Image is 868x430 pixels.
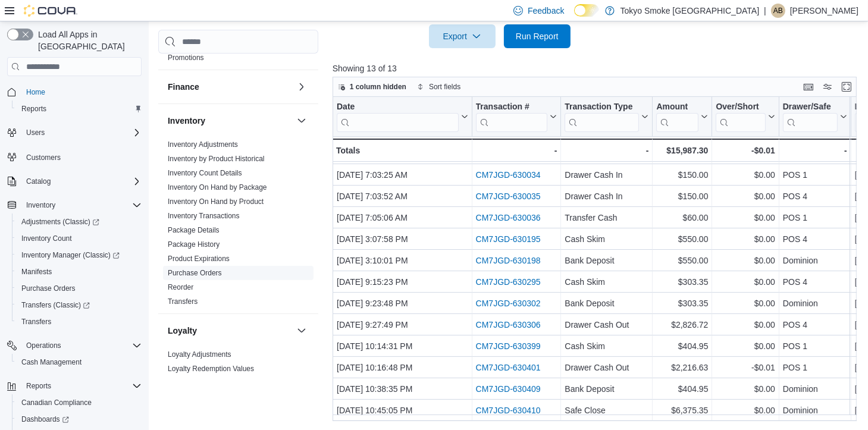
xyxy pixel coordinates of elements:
[168,197,264,206] a: Inventory On Hand by Product
[26,177,51,186] span: Catalog
[17,102,51,116] a: Reports
[21,149,142,164] span: Customers
[716,403,775,418] div: $0.00
[475,192,540,201] a: CM7JGD-630035
[21,125,49,140] button: Users
[168,325,292,337] button: Loyalty
[337,382,468,396] div: [DATE] 10:38:35 PM
[21,198,60,212] button: Inventory
[565,318,648,332] div: Drawer Cash Out
[168,255,230,263] a: Product Expirations
[17,102,142,116] span: Reports
[17,396,142,410] span: Canadian Compliance
[656,382,708,396] div: $404.95
[33,29,142,52] span: Load All Apps in [GEOGRAPHIC_DATA]
[168,240,220,249] span: Package History
[12,354,146,371] button: Cash Management
[337,296,468,310] div: [DATE] 9:23:48 PM
[21,398,92,407] span: Canadian Compliance
[337,189,468,203] div: [DATE] 7:03:52 AM
[168,54,204,62] a: Promotions
[158,347,318,381] div: Loyalty
[21,104,46,114] span: Reports
[21,150,65,165] a: Customers
[168,197,264,206] span: Inventory On Hand by Product
[12,263,146,280] button: Manifests
[168,81,292,93] button: Finance
[790,4,858,18] p: [PERSON_NAME]
[783,403,847,418] div: Dominion
[12,230,146,247] button: Inventory Count
[475,363,540,372] a: CM7JGD-630401
[21,250,120,260] span: Inventory Manager (Classic)
[656,211,708,225] div: $60.00
[716,275,775,289] div: $0.00
[656,275,708,289] div: $303.35
[656,253,708,268] div: $550.00
[337,403,468,418] div: [DATE] 10:45:05 PM
[168,268,222,278] span: Purchase Orders
[168,211,240,221] span: Inventory Transactions
[475,102,557,132] button: Transaction #
[839,80,854,94] button: Enter fullscreen
[26,381,51,391] span: Reports
[783,211,847,225] div: POS 1
[17,412,74,426] a: Dashboards
[21,217,99,227] span: Adjustments (Classic)
[337,318,468,332] div: [DATE] 9:27:49 PM
[21,125,142,140] span: Users
[21,174,55,189] button: Catalog
[168,183,267,192] a: Inventory On Hand by Package
[656,318,708,332] div: $2,826.72
[771,4,785,18] div: Alexa Bereznycky
[12,394,146,411] button: Canadian Compliance
[783,102,838,132] div: Drawer/Safe
[475,170,540,180] a: CM7JGD-630034
[21,85,50,99] a: Home
[168,140,238,149] a: Inventory Adjustments
[716,296,775,310] div: $0.00
[12,214,146,230] a: Adjustments (Classic)
[17,355,142,369] span: Cash Management
[783,296,847,310] div: Dominion
[12,411,146,428] a: Dashboards
[475,299,540,308] a: CM7JGD-630302
[574,17,575,17] span: Dark Mode
[716,382,775,396] div: $0.00
[294,80,309,94] button: Finance
[168,350,231,359] a: Loyalty Adjustments
[168,183,267,192] span: Inventory On Hand by Package
[574,4,599,17] input: Dark Mode
[17,281,142,296] span: Purchase Orders
[17,412,142,426] span: Dashboards
[475,102,547,113] div: Transaction #
[2,197,146,214] button: Inventory
[168,283,193,291] a: Reorder
[333,80,411,94] button: 1 column hidden
[783,168,847,182] div: POS 1
[168,325,197,337] h3: Loyalty
[168,254,230,263] span: Product Expirations
[783,102,847,132] button: Drawer/Safe
[294,114,309,128] button: Inventory
[565,296,648,310] div: Bank Deposit
[333,62,863,74] p: Showing 13 of 13
[475,320,540,329] a: CM7JGD-630306
[168,283,193,292] span: Reorder
[168,297,198,306] span: Transfers
[168,269,222,277] a: Purchase Orders
[2,378,146,394] button: Reports
[21,415,69,424] span: Dashboards
[504,24,571,48] button: Run Report
[716,143,775,158] div: -$0.01
[716,360,775,375] div: -$0.01
[783,382,847,396] div: Dominion
[716,102,765,132] div: Over/Short
[17,315,142,329] span: Transfers
[783,339,847,353] div: POS 1
[168,168,242,178] span: Inventory Count Details
[12,101,146,117] button: Reports
[21,317,51,327] span: Transfers
[21,379,142,393] span: Reports
[17,248,142,262] span: Inventory Manager (Classic)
